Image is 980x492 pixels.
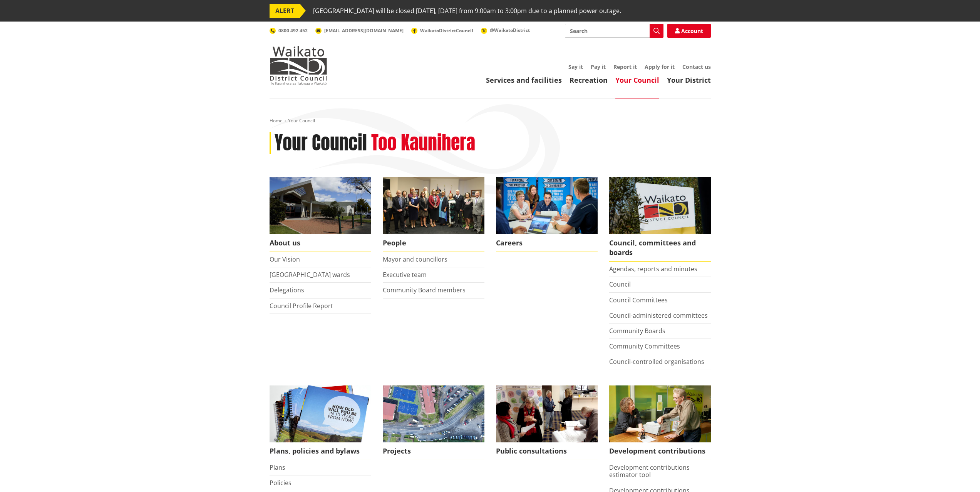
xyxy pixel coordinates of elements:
[270,302,333,310] a: Council Profile Report
[496,442,598,460] span: Public consultations
[270,479,291,487] a: Policies
[270,385,371,460] a: We produce a number of plans, policies and bylaws including the Long Term Plan Plans, policies an...
[315,27,404,34] a: [EMAIL_ADDRESS][DOMAIN_NAME]
[609,463,690,479] a: Development contributions estimator tool
[270,4,300,18] span: ALERT
[667,24,711,38] a: Account
[609,442,711,460] span: Development contributions
[609,327,665,335] a: Community Boards
[496,177,598,252] a: Careers
[481,27,530,33] a: @WaikatoDistrict
[496,234,598,252] span: Careers
[270,118,711,124] nav: breadcrumb
[496,177,598,234] img: Office staff in meeting - Career page
[270,234,371,252] span: About us
[486,75,562,85] a: Services and facilities
[496,385,598,460] a: public-consultations Public consultations
[270,463,285,472] a: Plans
[609,280,631,289] a: Council
[591,63,606,70] a: Pay it
[313,4,621,18] span: [GEOGRAPHIC_DATA] will be closed [DATE], [DATE] from 9:00am to 3:00pm due to a planned power outage.
[278,27,308,34] span: 0800 492 452
[383,286,466,294] a: Community Board members
[383,270,427,279] a: Executive team
[667,75,711,85] a: Your District
[609,342,680,350] a: Community Committees
[645,63,675,70] a: Apply for it
[609,357,704,366] a: Council-controlled organisations
[609,385,711,460] a: FInd out more about fees and fines here Development contributions
[288,117,315,124] span: Your Council
[613,63,637,70] a: Report it
[383,177,484,252] a: 2022 Council People
[270,286,304,294] a: Delegations
[496,385,598,443] img: public-consultations
[270,177,371,234] img: WDC Building 0015
[275,132,367,154] h1: Your Council
[568,63,583,70] a: Say it
[609,177,711,262] a: Waikato-District-Council-sign Council, committees and boards
[383,385,484,443] img: DJI_0336
[609,296,668,304] a: Council Committees
[383,385,484,460] a: Projects
[609,177,711,234] img: Waikato-District-Council-sign
[270,255,300,264] a: Our Vision
[270,117,283,124] a: Home
[383,442,484,460] span: Projects
[565,24,663,38] input: Search input
[570,75,608,85] a: Recreation
[420,27,473,34] span: WaikatoDistrictCouncil
[411,27,473,34] a: WaikatoDistrictCouncil
[270,270,350,279] a: [GEOGRAPHIC_DATA] wards
[270,27,308,34] a: 0800 492 452
[609,385,711,443] img: Fees
[324,27,404,34] span: [EMAIL_ADDRESS][DOMAIN_NAME]
[609,311,708,320] a: Council-administered committees
[383,177,484,234] img: 2022 Council
[383,255,447,264] a: Mayor and councillors
[270,46,327,85] img: Waikato District Council - Te Kaunihera aa Takiwaa o Waikato
[270,177,371,252] a: WDC Building 0015 About us
[371,132,475,154] h2: Too Kaunihera
[270,385,371,443] img: Long Term Plan
[682,63,711,70] a: Contact us
[609,265,697,273] a: Agendas, reports and minutes
[490,27,530,33] span: @WaikatoDistrict
[270,442,371,460] span: Plans, policies and bylaws
[609,234,711,262] span: Council, committees and boards
[615,75,659,85] a: Your Council
[383,234,484,252] span: People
